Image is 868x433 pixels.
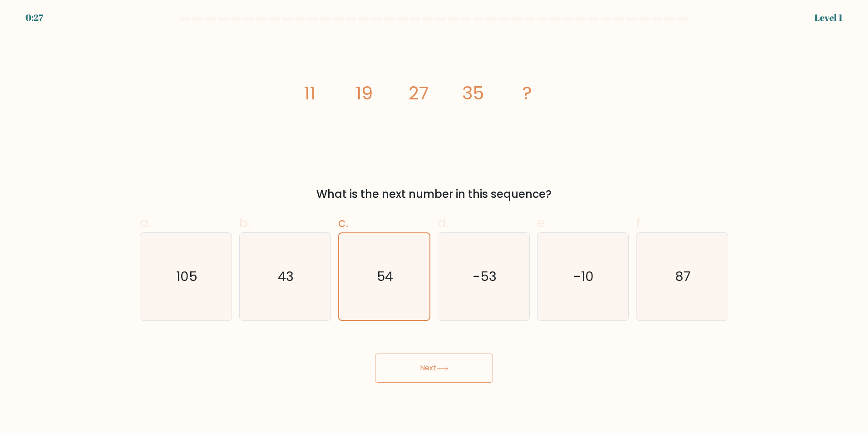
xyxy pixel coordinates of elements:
[814,11,843,25] div: Level 1
[523,80,533,106] tspan: ?
[409,80,429,106] tspan: 27
[239,214,250,231] span: b.
[304,80,316,106] tspan: 11
[145,186,723,202] div: What is the next number in this sequence?
[278,267,294,285] text: 43
[176,267,197,285] text: 105
[462,80,484,106] tspan: 35
[375,354,493,383] button: Next
[338,214,348,231] span: c.
[537,214,547,231] span: e.
[473,267,497,285] text: -53
[573,267,594,285] text: -10
[140,214,151,231] span: a.
[25,11,43,25] div: 0:27
[636,214,642,231] span: f.
[355,80,373,106] tspan: 19
[676,267,691,285] text: 87
[377,267,394,285] text: 54
[438,214,449,231] span: d.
